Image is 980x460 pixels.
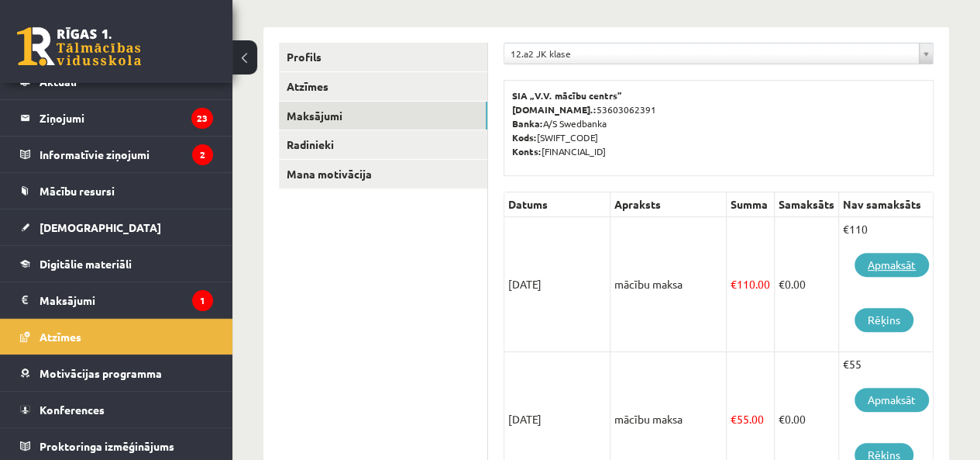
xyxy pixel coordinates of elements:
span: € [731,277,737,291]
a: Ziņojumi23 [20,100,213,136]
span: € [731,412,737,426]
span: Digitālie materiāli [40,257,132,271]
a: Radinieki [279,130,487,159]
a: Atzīmes [20,319,213,355]
a: Informatīvie ziņojumi2 [20,137,213,172]
legend: Informatīvie ziņojumi [40,137,213,172]
a: 12.a2 JK klase [504,43,933,64]
a: Maksājumi1 [20,282,213,318]
span: Konferences [40,403,105,417]
a: Rīgas 1. Tālmācības vidusskola [17,27,141,66]
span: Motivācijas programma [40,366,162,380]
td: mācību maksa [610,217,727,352]
b: Banka: [512,117,543,130]
legend: Ziņojumi [40,100,213,136]
span: 12.a2 JK klase [511,43,913,64]
a: Digitālie materiāli [20,246,213,282]
a: Profils [279,43,487,71]
th: Datums [504,192,610,217]
a: Atzīmes [279,72,487,101]
a: Konferences [20,392,213,427]
i: 23 [191,108,213,129]
a: Mācību resursi [20,173,213,209]
legend: Maksājumi [40,282,213,318]
span: € [779,277,785,291]
th: Samaksāts [775,192,839,217]
th: Nav samaksāts [839,192,934,217]
b: [DOMAIN_NAME].: [512,103,597,116]
b: SIA „V.V. mācību centrs” [512,89,623,102]
td: 110.00 [727,217,775,352]
th: Summa [727,192,775,217]
td: [DATE] [504,217,610,352]
span: [DEMOGRAPHIC_DATA] [40,220,161,234]
a: Apmaksāt [854,253,929,277]
a: Apmaksāt [854,388,929,412]
b: Kods: [512,131,537,144]
span: Mācību resursi [40,184,115,198]
span: € [779,412,785,426]
i: 1 [192,290,213,311]
a: [DEMOGRAPHIC_DATA] [20,209,213,245]
a: Mana motivācija [279,160,487,188]
span: Proktoringa izmēģinājums [40,439,174,453]
a: Motivācijas programma [20,355,213,391]
a: Rēķins [854,308,913,332]
b: Konts: [512,145,542,157]
i: 2 [192,144,213,165]
th: Apraksts [610,192,727,217]
a: Maksājumi [279,102,487,130]
td: 0.00 [775,217,839,352]
span: Atzīmes [40,330,81,344]
p: 53603062391 A/S Swedbanka [SWIFT_CODE] [FINANCIAL_ID] [512,88,925,158]
td: €110 [839,217,934,352]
